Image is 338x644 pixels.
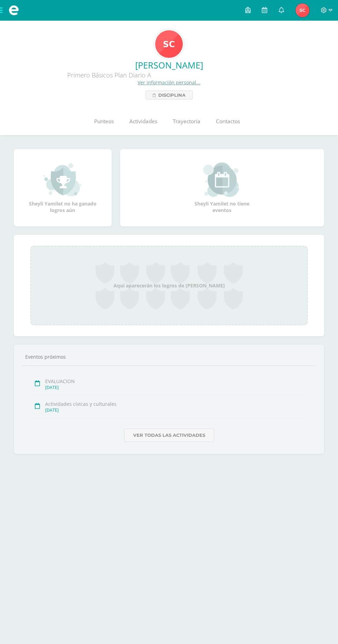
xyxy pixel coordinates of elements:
a: Disciplina [146,91,193,99]
a: Trayectoria [165,108,208,135]
a: Actividades [121,108,165,135]
div: [DATE] [45,407,308,413]
div: EVALUACION [45,378,308,384]
div: Primero Básicos Plan Diario A [6,71,212,79]
div: Sheyli Yamilet no tiene eventos [188,162,257,213]
a: [PERSON_NAME] [6,59,332,71]
span: Trayectoria [173,118,200,125]
a: Contactos [208,108,248,135]
img: event_small.png [203,162,241,197]
img: c41c17e631e039a2c25e4e1978fa1dba.png [155,30,183,58]
div: Aquí aparecerán los logros de [PERSON_NAME] [30,246,308,325]
img: f25239f7c825e180454038984e453cce.png [296,3,309,17]
a: Ver información personal... [138,79,200,86]
span: Contactos [216,118,240,125]
span: Disciplina [158,91,186,99]
img: achievement_small.png [44,162,81,197]
a: Ver todas las actividades [124,429,214,442]
div: Eventos próximos [22,353,316,360]
span: Actividades [129,118,157,125]
div: Sheyli Yamilet no ha ganado logros aún [28,162,97,213]
span: Punteos [94,118,114,125]
a: Punteos [86,108,121,135]
div: [DATE] [45,384,308,390]
div: Actividades cívicas y culturales [45,401,308,407]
